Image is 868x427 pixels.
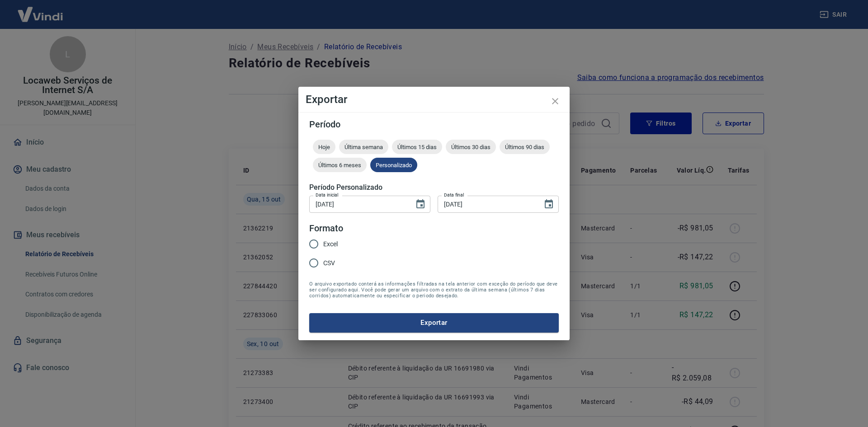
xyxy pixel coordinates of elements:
label: Data inicial [316,192,339,198]
span: Hoje [313,144,335,150]
span: O arquivo exportado conterá as informações filtradas na tela anterior com exceção do período que ... [309,281,559,299]
h5: Período Personalizado [309,183,559,192]
input: DD/MM/YYYY [309,196,408,212]
span: Excel [323,239,338,249]
span: Última semana [339,144,388,150]
span: CSV [323,258,335,268]
button: close [544,90,566,112]
button: Choose date, selected date is 15 de out de 2025 [540,195,558,213]
legend: Formato [309,222,343,235]
div: Última semana [339,140,388,154]
div: Personalizado [370,158,417,172]
div: Últimos 30 dias [446,140,496,154]
label: Data final [444,192,464,198]
input: DD/MM/YYYY [438,196,536,212]
div: Últimos 90 dias [500,140,550,154]
button: Choose date, selected date is 1 de out de 2025 [411,195,429,213]
h5: Período [309,120,559,129]
div: Hoje [313,140,335,154]
span: Últimos 30 dias [446,144,496,150]
h4: Exportar [306,94,562,105]
div: Últimos 15 dias [392,140,442,154]
button: Exportar [309,313,559,332]
span: Últimos 6 meses [313,162,367,169]
span: Últimos 15 dias [392,144,442,150]
div: Últimos 6 meses [313,158,367,172]
span: Últimos 90 dias [500,144,550,150]
span: Personalizado [370,162,417,169]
